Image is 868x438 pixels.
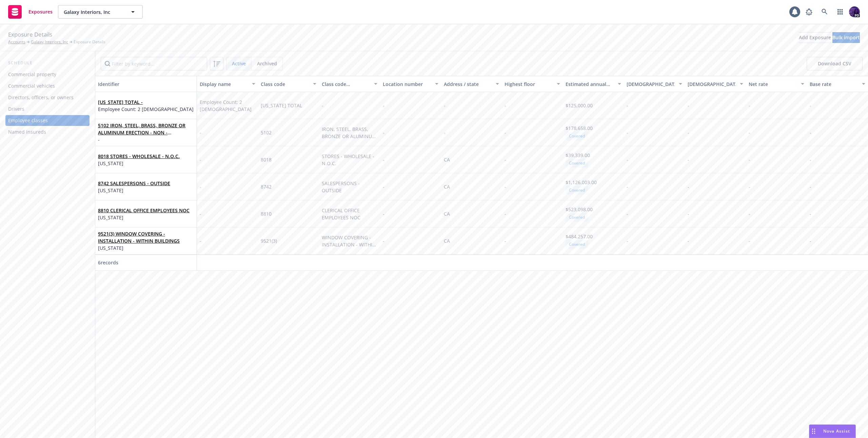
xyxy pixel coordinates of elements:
span: 6 records [98,259,118,266]
div: Display name [200,81,248,88]
button: Display name [197,76,258,92]
span: 8810 [261,211,272,217]
div: Named insureds [8,127,46,137]
span: $1,126,003.00 [566,179,597,185]
div: Address / state [444,81,492,88]
span: - [810,129,811,136]
span: - [627,211,628,217]
span: [US_STATE] TOTAL - [98,98,194,106]
span: - [383,102,384,109]
span: [US_STATE] [98,244,194,251]
span: - [749,156,750,163]
a: Exposures [5,2,55,21]
div: Covered [566,213,588,221]
span: - [505,102,506,109]
div: Part-time employee [688,81,736,88]
span: - [200,156,201,163]
div: Location number [383,81,431,88]
a: Named insureds [5,127,90,137]
button: Bulk import [832,32,860,43]
span: - [444,129,446,136]
span: - [444,102,446,109]
span: - [749,129,750,136]
div: CA [444,237,450,244]
a: Galaxy Interiors, Inc [31,39,68,45]
button: Identifier [95,76,197,92]
span: - [627,156,628,163]
span: - [688,183,689,190]
span: 5102 IRON, STEEL, BRASS, BRONZE OR ALUMINUM ERECTION - NON - STRUCTURAL [98,122,194,136]
a: 8018 STORES - WHOLESALE - N.O.C. [98,153,180,159]
div: Highest floor [505,81,553,88]
div: Commercial property [8,69,56,80]
span: [US_STATE] [98,187,170,194]
span: - [749,238,750,244]
span: SALESPERSONS - OUTSIDE [322,180,361,194]
span: $125,000.00 [566,102,593,109]
span: $39,339.00 [566,152,590,158]
span: 8742 [261,183,272,190]
span: - [749,211,750,217]
button: Full-time employee [624,76,685,92]
span: [US_STATE] [98,214,190,221]
span: - [749,183,750,190]
span: - [383,183,384,190]
button: Net rate [746,76,807,92]
img: photo [849,6,860,17]
span: - [383,129,384,136]
a: Commercial vehicles [5,81,90,91]
div: Directors, officers, or owners [8,92,74,103]
span: Employee Count: 2 [DEMOGRAPHIC_DATA] [98,106,194,113]
span: - [627,183,628,190]
span: - [322,102,323,109]
span: - [383,156,384,163]
span: Employee Count: 2 [DEMOGRAPHIC_DATA] [200,98,255,113]
div: Net rate [749,81,797,88]
div: CA [444,183,450,190]
span: - [688,211,689,217]
span: - [688,129,689,136]
div: Covered [566,132,588,140]
span: - [749,102,750,109]
button: Estimated annual remuneration [563,76,624,92]
button: Part-time employee [685,76,746,92]
span: Exposures [28,9,53,15]
span: Exposure Details [8,30,52,39]
a: Accounts [8,39,25,45]
div: Drivers [8,104,24,114]
div: Schedule [5,60,90,66]
div: Drag to move [809,425,818,438]
div: Covered [566,186,588,194]
button: Galaxy Interiors, Inc [58,5,143,19]
span: - [505,129,506,136]
span: Active [232,60,246,67]
div: Identifier [98,81,194,88]
button: Add Exposure [799,32,831,43]
span: - [200,237,201,244]
span: 8810 CLERICAL OFFICE EMPLOYEES NOC [98,207,190,214]
span: [US_STATE] TOTAL [261,102,302,109]
span: - [98,136,194,143]
a: Switch app [833,5,847,19]
a: Commercial property [5,69,90,80]
span: - [688,238,689,244]
span: [US_STATE] [98,160,180,167]
button: Highest floor [502,76,563,92]
span: Archived [257,60,277,67]
a: Drivers [5,104,90,114]
span: Nova Assist [823,428,850,434]
div: Commercial vehicles [8,81,55,91]
span: - [505,211,506,217]
span: - [200,129,201,136]
span: - [505,156,506,163]
a: 5102 IRON, STEEL, BRASS, BRONZE OR ALUMINUM ERECTION - NON - STRUCTURAL [98,122,185,143]
div: CA [444,156,450,163]
span: - [200,210,201,217]
span: 9521(3) WINDOW COVERING - INSTALLATION - WITHIN BUILDINGS [98,230,194,244]
span: - [810,156,811,163]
